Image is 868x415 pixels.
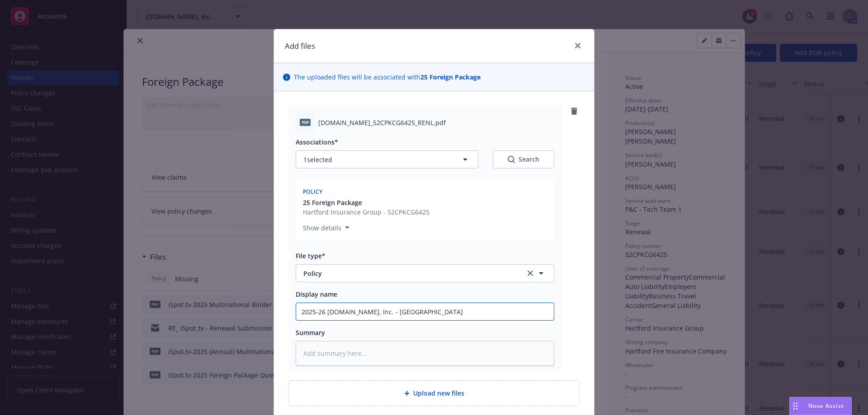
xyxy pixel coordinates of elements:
div: Upload new files [288,380,580,406]
span: Upload new files [413,388,464,398]
a: clear selection [525,268,536,279]
span: Nova Assist [808,402,844,410]
input: Add display name here... [296,303,554,320]
button: Nova Assist [789,397,852,415]
button: Policyclear selection [296,264,554,282]
div: Drag to move [790,397,801,415]
span: Summary [296,328,325,337]
span: Policy [303,269,513,278]
span: Display name [296,290,337,298]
